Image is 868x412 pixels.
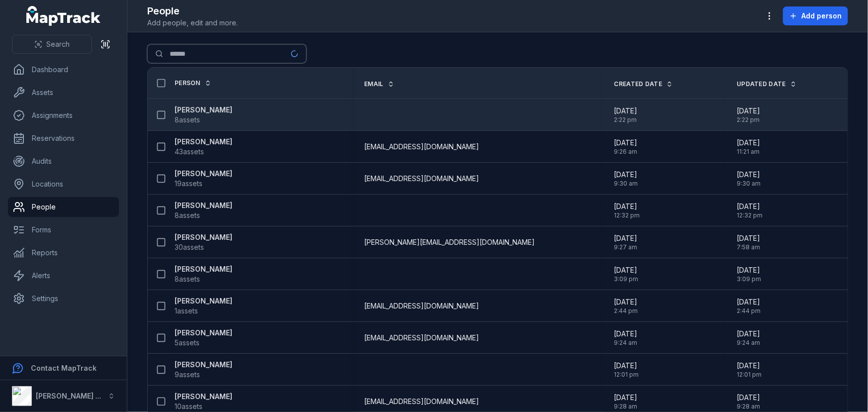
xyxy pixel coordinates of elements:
[614,275,639,283] span: 3:09 pm
[737,339,760,347] span: 9:24 am
[737,233,760,251] time: 8/1/2025, 7:58:22 AM
[614,265,639,283] time: 8/8/2025, 3:09:04 PM
[614,393,638,411] time: 3/4/2025, 9:28:25 AM
[8,243,119,263] a: Reports
[175,179,202,189] span: 19 assets
[175,306,198,316] span: 1 assets
[614,211,640,219] span: 12:32 pm
[26,6,101,26] a: MapTrack
[737,393,760,411] time: 3/4/2025, 9:28:25 AM
[614,180,638,188] span: 9:30 am
[175,264,232,274] strong: [PERSON_NAME]
[737,275,761,283] span: 3:09 pm
[737,265,761,275] span: [DATE]
[614,202,640,219] time: 6/6/2025, 12:32:38 PM
[175,210,200,220] span: 8 assets
[614,138,638,156] time: 3/4/2025, 9:26:03 AM
[737,80,786,88] span: Updated Date
[364,333,479,343] span: [EMAIL_ADDRESS][DOMAIN_NAME]
[364,80,384,88] span: Email
[175,338,199,348] span: 5 assets
[175,201,232,220] a: [PERSON_NAME]8assets
[364,142,479,152] span: [EMAIL_ADDRESS][DOMAIN_NAME]
[737,371,762,379] span: 12:01 pm
[175,137,232,147] strong: [PERSON_NAME]
[737,297,761,315] time: 6/13/2025, 2:44:57 PM
[614,339,638,347] span: 9:24 am
[614,80,674,88] a: Created Date
[614,307,638,315] span: 2:44 pm
[737,297,761,307] span: [DATE]
[12,35,92,54] button: Search
[175,392,232,412] a: [PERSON_NAME]10assets
[614,233,638,243] span: [DATE]
[364,237,535,247] span: [PERSON_NAME][EMAIL_ADDRESS][DOMAIN_NAME]
[8,151,119,171] a: Audits
[175,360,232,380] a: [PERSON_NAME]9assets
[175,147,204,157] span: 43 assets
[614,170,638,180] span: [DATE]
[737,243,760,251] span: 7:58 am
[8,266,119,286] a: Alerts
[8,83,119,103] a: Assets
[737,138,760,156] time: 6/12/2025, 11:21:27 AM
[364,397,479,407] span: [EMAIL_ADDRESS][DOMAIN_NAME]
[737,148,760,156] span: 11:21 am
[737,180,761,188] span: 9:30 am
[737,265,761,283] time: 8/8/2025, 3:09:04 PM
[801,11,842,21] span: Add person
[175,274,200,284] span: 8 assets
[614,233,638,251] time: 3/4/2025, 9:27:41 AM
[364,174,479,184] span: [EMAIL_ADDRESS][DOMAIN_NAME]
[175,360,232,370] strong: [PERSON_NAME]
[614,116,638,124] span: 2:22 pm
[614,138,638,148] span: [DATE]
[737,170,761,188] time: 6/4/2025, 9:30:08 AM
[614,170,638,188] time: 6/4/2025, 9:30:08 AM
[783,6,848,25] button: Add person
[175,137,232,157] a: [PERSON_NAME]43assets
[614,148,638,156] span: 9:26 am
[175,115,200,125] span: 8 assets
[614,297,638,307] span: [DATE]
[737,393,760,403] span: [DATE]
[614,106,638,116] span: [DATE]
[737,361,762,379] time: 7/10/2025, 12:01:41 PM
[8,197,119,217] a: People
[175,242,204,252] span: 30 assets
[147,4,238,18] h2: People
[175,105,232,125] a: [PERSON_NAME]8assets
[175,402,202,412] span: 10 assets
[737,106,760,116] span: [DATE]
[614,106,638,124] time: 8/20/2025, 2:22:10 PM
[614,329,638,339] span: [DATE]
[175,79,211,87] a: Person
[737,211,763,219] span: 12:32 pm
[737,138,760,148] span: [DATE]
[737,202,763,211] span: [DATE]
[614,297,638,315] time: 6/13/2025, 2:44:57 PM
[147,18,238,28] span: Add people, edit and more.
[175,201,232,210] strong: [PERSON_NAME]
[8,60,119,80] a: Dashboard
[175,370,200,380] span: 9 assets
[737,116,760,124] span: 2:22 pm
[614,265,639,275] span: [DATE]
[737,233,760,243] span: [DATE]
[175,296,232,306] strong: [PERSON_NAME]
[175,392,232,402] strong: [PERSON_NAME]
[737,106,760,124] time: 8/20/2025, 2:22:10 PM
[737,361,762,371] span: [DATE]
[614,371,639,379] span: 12:01 pm
[8,105,119,125] a: Assignments
[175,232,232,242] strong: [PERSON_NAME]
[614,329,638,347] time: 5/12/2025, 9:24:05 AM
[175,328,232,348] a: [PERSON_NAME]5assets
[737,329,760,347] time: 5/12/2025, 9:24:05 AM
[364,80,394,88] a: Email
[737,202,763,219] time: 6/6/2025, 12:32:38 PM
[614,80,663,88] span: Created Date
[175,296,232,316] a: [PERSON_NAME]1assets
[737,80,797,88] a: Updated Date
[175,232,232,252] a: [PERSON_NAME]30assets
